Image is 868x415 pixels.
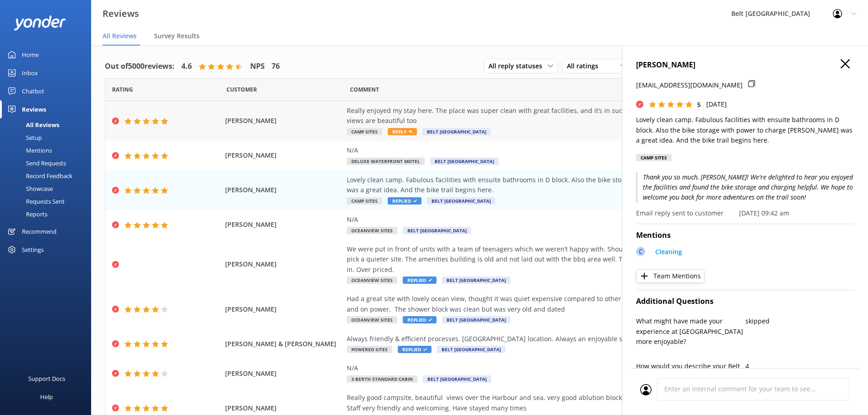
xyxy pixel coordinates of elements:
[427,197,495,205] span: Belt [GEOGRAPHIC_DATA]
[347,334,761,344] div: Always friendly & efficient processes. [GEOGRAPHIC_DATA] location. Always an enjoyable stay
[103,31,137,41] span: All Reviews
[422,128,491,135] span: Belt [GEOGRAPHIC_DATA]
[347,294,761,314] div: Had a great site with lovely ocean view, thought it was quiet expensive compared to other camps w...
[5,208,91,220] a: Reports
[14,15,66,31] img: yonder-white-logo.png
[22,64,38,82] div: Inbox
[651,247,682,259] a: Cleaning
[225,304,343,314] span: [PERSON_NAME]
[5,144,52,157] div: Mentions
[225,369,343,379] span: [PERSON_NAME]
[442,277,510,284] span: Belt [GEOGRAPHIC_DATA]
[347,215,761,225] div: N/A
[347,128,382,135] span: Camp Sites
[697,100,701,109] span: 5
[40,388,53,406] div: Help
[488,61,548,71] span: All reply statuses
[423,375,491,383] span: Belt [GEOGRAPHIC_DATA]
[430,158,498,165] span: Belt [GEOGRAPHIC_DATA]
[655,247,682,257] p: Cleaning
[347,158,425,165] span: Deluxe Waterfront Motel
[181,61,192,72] h4: 4.6
[5,195,91,208] a: Requests Sent
[105,61,175,72] h4: Out of 5000 reviews:
[22,82,44,100] div: Chatbot
[403,316,437,323] span: Replied
[347,197,382,205] span: Camp Sites
[403,227,471,234] span: Belt [GEOGRAPHIC_DATA]
[5,118,91,131] a: All Reviews
[112,85,133,94] span: Date
[567,61,604,71] span: All ratings
[5,118,59,131] div: All Reviews
[636,80,743,90] p: [EMAIL_ADDRESS][DOMAIN_NAME]
[347,316,397,323] span: Oceanview Sites
[5,169,72,182] div: Record Feedback
[154,31,200,41] span: Survey Results
[347,346,392,353] span: Powered Sites
[5,182,53,195] div: Showcase
[226,85,257,94] span: Date
[347,145,761,155] div: N/A
[388,128,417,135] span: Reply
[347,363,761,373] div: N/A
[225,220,343,230] span: [PERSON_NAME]
[28,369,65,388] div: Support Docs
[5,182,91,195] a: Showcase
[347,175,761,195] div: Lovely clean camp. Fabulous facilities with ensuite bathrooms in D block. Also the bike storage w...
[347,277,397,284] span: Oceanview Sites
[22,222,56,241] div: Recommend
[5,144,91,157] a: Mentions
[225,116,343,126] span: [PERSON_NAME]
[636,247,645,256] div: C
[225,150,343,160] span: [PERSON_NAME]
[350,85,379,94] span: Question
[841,59,850,69] button: Close
[225,259,343,269] span: [PERSON_NAME]
[22,46,39,64] div: Home
[347,375,417,383] span: 3-Berth Standard Cabin
[640,384,652,395] img: user_profile.svg
[636,230,854,241] h4: Mentions
[403,277,437,284] span: Replied
[22,100,46,118] div: Reviews
[739,208,789,218] p: [DATE] 09:42 am
[22,241,44,259] div: Settings
[347,244,761,275] div: We were put in front of units with a team of teenagers which we weren’t happy with. Should have b...
[5,157,91,169] a: Send Requests
[636,296,854,307] h4: Additional Questions
[636,208,724,218] p: Email reply sent to customer
[636,172,854,203] p: Thank you so much, [PERSON_NAME]! We're delighted to hear you enjoyed the facilities and found th...
[272,61,280,72] h4: 76
[636,115,854,145] p: Lovely clean camp. Fabulous facilities with ensuite bathrooms in D block. Also the bike storage w...
[745,361,855,371] p: 4
[225,403,343,413] span: [PERSON_NAME]
[636,361,745,392] p: How would you describe your Belt [GEOGRAPHIC_DATA] experience in terms of value for money?
[347,393,761,413] div: Really good campsite, beautiful views over the Harbour and sea, very good ablution blocks, nice a...
[5,169,91,182] a: Record Feedback
[636,316,745,347] p: What might have made your experience at [GEOGRAPHIC_DATA] more enjoyable?
[347,106,761,126] div: Really enjoyed my stay here. The place was super clean with great facilities, and it’s in such a ...
[398,346,431,353] span: Replied
[5,131,42,144] div: Setup
[347,227,397,234] span: Oceanview Sites
[225,185,343,195] span: [PERSON_NAME]
[388,197,421,205] span: Replied
[225,339,343,349] span: [PERSON_NAME] & [PERSON_NAME]
[745,316,855,326] p: skipped
[706,99,727,109] p: [DATE]
[250,61,265,72] h4: NPS
[437,346,505,353] span: Belt [GEOGRAPHIC_DATA]
[636,269,704,283] button: Team Mentions
[5,157,66,169] div: Send Requests
[636,154,672,161] div: Camp Sites
[636,59,854,71] h4: [PERSON_NAME]
[5,131,91,144] a: Setup
[442,316,510,323] span: Belt [GEOGRAPHIC_DATA]
[103,6,139,21] h3: Reviews
[5,195,65,208] div: Requests Sent
[5,208,47,220] div: Reports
